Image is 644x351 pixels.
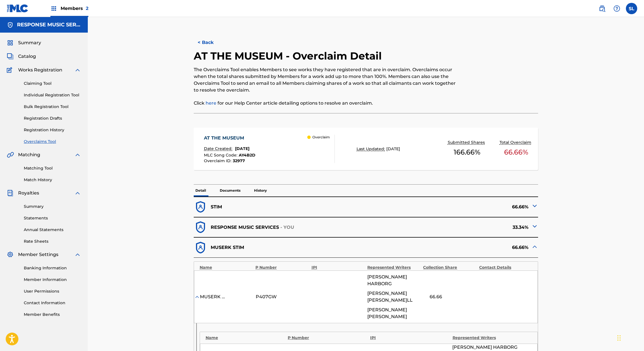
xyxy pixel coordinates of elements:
[24,165,81,171] a: Matching Tool
[18,67,62,73] span: Works Registration
[74,251,81,258] img: expand
[7,39,14,46] img: Summary
[24,81,81,86] a: Claiming Tool
[17,22,81,28] h5: RESPONSE MUSIC SERVICES
[18,151,40,158] span: Matching
[7,39,41,46] a: SummarySummary
[312,265,364,270] div: IPI
[448,139,486,145] p: Submitted Shares
[24,127,81,133] a: Registration History
[211,204,222,210] p: STIM
[616,324,644,351] iframe: Chat Widget
[596,3,608,14] a: Public Search
[453,335,532,341] div: Represented Writers
[367,274,420,287] span: [PERSON_NAME] HARBORG
[7,151,14,158] img: Matching
[628,243,644,290] iframe: Resource Center
[194,294,200,300] img: expand-cell-toggle
[86,6,88,11] span: 2
[194,66,459,94] p: The Overclaims Tool enables Members to see works they have registered that are in overclaim. Over...
[312,135,330,140] p: Overclaim
[288,335,367,341] div: P Number
[452,344,517,351] span: [PERSON_NAME] HARBORG
[235,146,250,151] span: [DATE]
[454,147,480,157] span: 166.66 %
[531,223,538,230] img: expand-cell-toggle
[233,158,245,163] span: 32977
[599,5,605,12] img: search
[7,22,14,28] img: Accounts
[206,335,285,341] div: Name
[194,100,459,107] p: Click for our Help Center article detailing options to resolve an overclaim.
[504,147,528,157] span: 66.66 %
[200,265,253,270] div: Name
[7,53,36,60] a: CatalogCatalog
[616,324,644,351] div: Chatt-widget
[613,5,620,12] img: help
[194,200,208,214] img: dfb38c8551f6dcc1ac04.svg
[61,5,88,12] span: Members
[367,290,420,304] span: [PERSON_NAME] [PERSON_NAME]LL
[370,335,450,341] div: IPI
[423,265,476,270] div: Collection Share
[500,139,533,145] p: Total Overclaim
[24,177,81,183] a: Match History
[7,251,14,258] img: Member Settings
[194,185,208,196] p: Detail
[194,35,228,50] button: < Back
[24,115,81,121] a: Registration Drafts
[204,158,233,163] span: Overclaim ID :
[18,39,41,46] span: Summary
[366,241,538,255] div: 66.66%
[24,104,81,110] a: Bulk Registration Tool
[24,265,81,271] a: Banking Information
[24,139,81,145] a: Overclaims Tool
[194,50,385,62] h2: AT THE MUSEUM - Overclaim Detail
[252,185,268,196] p: History
[24,227,81,233] a: Annual Statements
[7,4,29,12] img: MLC Logo
[211,224,279,231] p: RESPONSE MUSIC SERVICES
[479,265,532,270] div: Contact Details
[7,190,14,196] img: Royalties
[194,220,208,234] img: dfb38c8551f6dcc1ac04.svg
[24,277,81,283] a: Member Information
[626,3,637,14] div: User Menu
[74,67,81,73] img: expand
[194,128,538,170] a: AT THE MUSEUMDate Created:[DATE]MLC Song Code:AY4B2DOverclaim ID:32977 OverclaimLast Updated:[DAT...
[357,146,386,152] p: Last Updated:
[367,306,420,320] span: [PERSON_NAME] [PERSON_NAME]
[204,135,255,141] div: AT THE MUSEUM
[18,53,36,60] span: Catalog
[194,241,208,255] img: dfb38c8551f6dcc1ac04.svg
[24,288,81,294] a: User Permissions
[255,265,308,270] div: P Number
[211,244,244,251] p: MUSERK STIM
[24,300,81,306] a: Contact Information
[74,190,81,196] img: expand
[367,265,420,270] div: Represented Writers
[386,146,400,151] span: [DATE]
[24,238,81,244] a: Rate Sheets
[74,151,81,158] img: expand
[531,202,538,209] img: expand-cell-toggle
[204,153,239,158] span: MLC Song Code :
[206,100,216,106] a: here
[24,204,81,210] a: Summary
[611,3,622,14] div: Help
[50,5,57,12] img: Top Rightsholders
[18,251,58,258] span: Member Settings
[239,153,255,158] span: AY4B2D
[18,190,39,196] span: Royalties
[24,312,81,318] a: Member Benefits
[218,185,242,196] p: Documents
[617,329,621,346] div: Dra
[204,146,234,152] p: Date Created:
[24,215,81,221] a: Statements
[7,53,14,60] img: Catalog
[24,92,81,98] a: Individual Registration Tool
[280,224,295,231] p: - YOU
[531,243,538,250] img: expand-cell-toggle
[366,220,538,234] div: 33.34%
[366,200,538,214] div: 66.66%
